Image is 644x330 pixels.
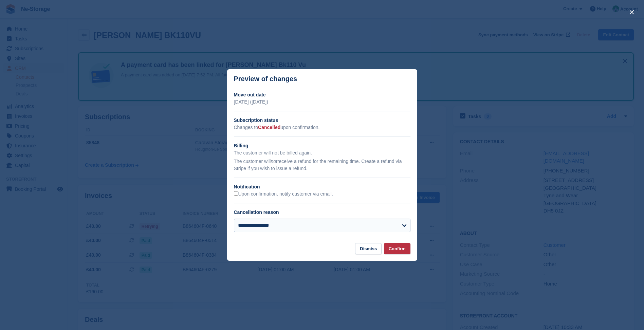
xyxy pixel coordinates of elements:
p: The customer will receive a refund for the remaining time. Create a refund via Stripe if you wish... [234,158,410,172]
span: Cancelled [258,125,280,130]
input: Upon confirmation, notify customer via email. [234,191,238,196]
p: Changes to upon confirmation. [234,124,410,131]
label: Cancellation reason [234,209,279,215]
h2: Subscription status [234,117,410,124]
p: The customer will not be billed again. [234,149,410,157]
h2: Notification [234,183,410,190]
h2: Move out date [234,91,410,98]
p: Preview of changes [234,75,297,83]
button: Confirm [384,243,410,254]
h2: Billing [234,142,410,149]
button: close [626,7,637,18]
p: [DATE] ([DATE]) [234,98,410,106]
button: Dismiss [355,243,382,254]
label: Upon confirmation, notify customer via email. [234,191,333,197]
em: not [271,159,277,164]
